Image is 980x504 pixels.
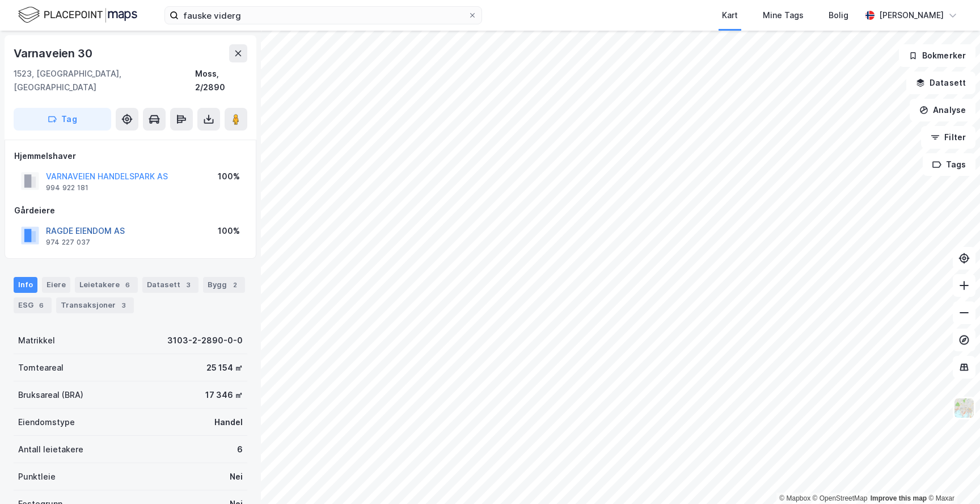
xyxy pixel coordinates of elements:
[179,7,468,24] input: Søk på adresse, matrikkel, gårdeiere, leietakere eller personer
[953,397,975,419] img: Z
[763,9,804,22] div: Mine Tags
[18,5,137,25] img: logo.f888ab2527a4732fd821a326f86c7f29.svg
[42,277,70,293] div: Eiere
[722,9,738,22] div: Kart
[195,67,247,94] div: Moss, 2/2890
[829,9,848,22] div: Bolig
[871,494,927,502] a: Improve this map
[122,279,133,291] div: 6
[46,183,88,192] div: 994 922 181
[36,300,47,311] div: 6
[14,149,247,163] div: Hjemmelshaver
[18,415,75,429] div: Eiendomstype
[14,204,247,217] div: Gårdeiere
[203,277,245,293] div: Bygg
[46,238,90,247] div: 974 227 037
[923,153,975,176] button: Tags
[205,388,243,402] div: 17 346 ㎡
[18,361,64,375] div: Tomteareal
[118,300,129,311] div: 3
[879,9,944,22] div: [PERSON_NAME]
[779,494,810,502] a: Mapbox
[18,388,83,402] div: Bruksareal (BRA)
[214,415,243,429] div: Handel
[183,279,194,291] div: 3
[14,297,52,313] div: ESG
[75,277,138,293] div: Leietakere
[14,108,111,131] button: Tag
[906,72,975,94] button: Datasett
[14,277,37,293] div: Info
[18,443,83,456] div: Antall leietakere
[142,277,198,293] div: Datasett
[899,44,975,67] button: Bokmerker
[923,450,980,504] iframe: Chat Widget
[14,67,195,94] div: 1523, [GEOGRAPHIC_DATA], [GEOGRAPHIC_DATA]
[218,224,240,238] div: 100%
[18,470,56,484] div: Punktleie
[813,494,868,502] a: OpenStreetMap
[206,361,243,375] div: 25 154 ㎡
[923,450,980,504] div: Kontrollprogram for chat
[230,470,243,484] div: Nei
[167,334,243,347] div: 3103-2-2890-0-0
[218,170,240,183] div: 100%
[18,334,55,347] div: Matrikkel
[921,126,975,149] button: Filter
[229,279,240,291] div: 2
[14,44,94,62] div: Varnaveien 30
[56,297,134,313] div: Transaksjoner
[237,443,243,456] div: 6
[910,99,975,121] button: Analyse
